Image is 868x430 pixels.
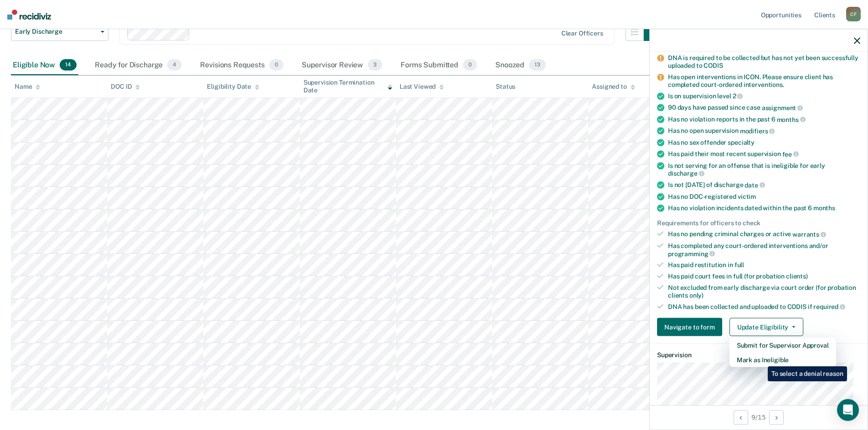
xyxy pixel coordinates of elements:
div: Is not serving for an offense that is ineligible for early [668,162,860,177]
span: 3 [368,59,382,71]
div: Supervision Termination Date [303,79,392,94]
div: DNA has been collected and uploaded to CODIS if [668,303,860,311]
span: modifiers [740,127,775,135]
dt: Supervision [657,351,860,359]
span: victim [738,192,756,200]
div: Is on supervision level [668,92,860,100]
div: Has open interventions in ICON. Please ensure client has completed court-ordered interventions. [668,73,860,89]
div: DOC ID [111,83,140,91]
div: Snoozed [493,56,548,76]
div: Has paid their most recent supervision [668,150,860,158]
span: discharge [668,170,704,177]
button: Navigate to form [657,318,722,336]
span: 4 [167,59,182,71]
div: 90 days have passed since case [668,104,860,112]
div: Has no pending criminal charges or active [668,230,860,238]
a: Navigate to form link [657,318,726,336]
span: only) [689,291,704,298]
div: Has paid court fees in full (for probation [668,273,860,280]
button: Submit for Supervisor Approval [729,338,836,353]
span: warrants [792,231,826,238]
div: Requirements for officers to check [657,219,860,227]
span: clients) [786,273,808,280]
button: Mark as Ineligible [729,353,836,367]
div: Forms Submitted [399,56,479,76]
img: Recidiviz [7,10,51,20]
span: 13 [529,59,546,71]
span: 0 [269,59,283,71]
div: Has no sex offender [668,139,860,147]
span: fee [782,150,799,157]
span: date [745,181,765,188]
div: C F [846,7,861,21]
div: Not excluded from early discharge via court order (for probation clients [668,284,860,299]
div: Has no DOC-registered [668,192,860,200]
button: Update Eligibility [729,318,803,336]
div: Last Viewed [400,83,444,91]
div: Has no violation incidents dated within the past 6 [668,204,860,212]
div: Status [496,83,515,91]
div: Name [15,83,40,91]
div: Clear officers [561,30,603,37]
div: Revisions Requests [198,56,285,76]
button: Previous Opportunity [734,410,748,425]
span: programming [668,250,715,257]
span: 2 [733,92,743,100]
div: DNA is required to be collected but has not yet been successfully uploaded to CODIS [668,54,860,70]
div: Ready for Discharge [93,56,184,76]
div: Open Intercom Messenger [837,399,859,421]
div: Has completed any court-ordered interventions and/or [668,242,860,258]
div: Is not [DATE] of discharge [668,181,860,189]
div: 9 / 15 [650,405,868,429]
span: required [813,303,845,310]
div: Has no violation reports in the past 6 [668,115,860,123]
span: assignment [762,104,803,111]
button: Next Opportunity [769,410,784,425]
span: specialty [728,139,755,146]
div: Eligibility Date [207,83,259,91]
div: Eligible Now [11,56,78,76]
span: months [777,116,806,123]
span: Early Discharge [15,28,97,35]
span: months [813,204,835,211]
span: 0 [463,59,477,71]
div: Has paid restitution in [668,261,860,269]
div: Assigned to [592,83,635,91]
div: Has no open supervision [668,127,860,135]
span: 14 [60,59,77,71]
span: full [734,261,744,268]
div: Supervisor Review [300,56,385,76]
